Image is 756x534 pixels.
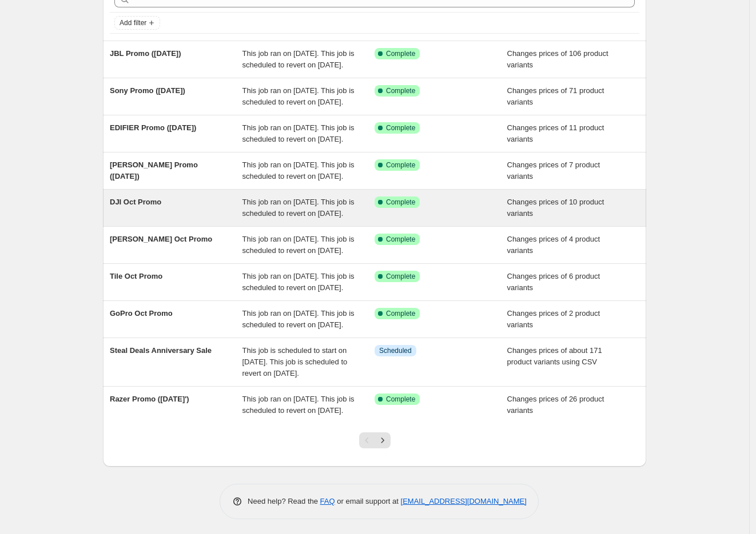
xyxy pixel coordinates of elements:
span: Changes prices of 26 product variants [507,395,604,415]
span: This job ran on [DATE]. This job is scheduled to revert on [DATE]. [242,86,355,106]
span: or email support at [335,497,401,505]
span: Changes prices of 7 product variants [507,160,600,180]
span: Changes prices of 71 product variants [507,86,604,106]
span: EDIFIER Promo ([DATE]) [110,123,196,132]
span: Tile Oct Promo [110,272,162,280]
span: Razer Promo ([DATE]') [110,395,189,403]
span: Changes prices of 6 product variants [507,272,600,292]
span: Complete [386,272,415,281]
span: Changes prices of 10 product variants [507,198,604,218]
span: Changes prices of 4 product variants [507,235,600,255]
span: [PERSON_NAME] Oct Promo [110,235,212,243]
span: Complete [386,49,415,58]
span: This job ran on [DATE]. This job is scheduled to revert on [DATE]. [242,395,355,415]
span: [PERSON_NAME] Promo ([DATE]) [110,160,198,180]
span: This job ran on [DATE]. This job is scheduled to revert on [DATE]. [242,235,355,255]
span: Need help? Read the [248,497,320,505]
span: Complete [386,123,415,133]
span: Complete [386,235,415,244]
span: Changes prices of 106 product variants [507,49,608,69]
span: Complete [386,395,415,404]
span: Changes prices of 2 product variants [507,309,600,329]
span: This job ran on [DATE]. This job is scheduled to revert on [DATE]. [242,160,355,180]
button: Next [375,432,391,448]
span: This job ran on [DATE]. This job is scheduled to revert on [DATE]. [242,198,355,218]
a: FAQ [320,497,335,505]
span: Steal Deals Anniversary Sale [110,346,212,355]
span: Complete [386,198,415,207]
span: Add filter [120,18,146,27]
span: Changes prices of 11 product variants [507,123,604,143]
span: Sony Promo ([DATE]) [110,86,185,95]
span: This job ran on [DATE]. This job is scheduled to revert on [DATE]. [242,309,355,329]
span: This job ran on [DATE]. This job is scheduled to revert on [DATE]. [242,49,355,69]
span: This job ran on [DATE]. This job is scheduled to revert on [DATE]. [242,272,355,292]
span: Scheduled [379,346,412,355]
span: GoPro Oct Promo [110,309,173,318]
span: This job is scheduled to start on [DATE]. This job is scheduled to revert on [DATE]. [242,346,348,378]
span: Complete [386,160,415,170]
span: This job ran on [DATE]. This job is scheduled to revert on [DATE]. [242,123,355,143]
span: DJI Oct Promo [110,198,161,206]
span: Complete [386,86,415,95]
a: [EMAIL_ADDRESS][DOMAIN_NAME] [401,497,527,505]
button: Add filter [114,16,160,30]
nav: Pagination [359,432,391,448]
span: Changes prices of about 171 product variants using CSV [507,346,602,366]
span: JBL Promo ([DATE]) [110,49,181,58]
span: Complete [386,309,415,318]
